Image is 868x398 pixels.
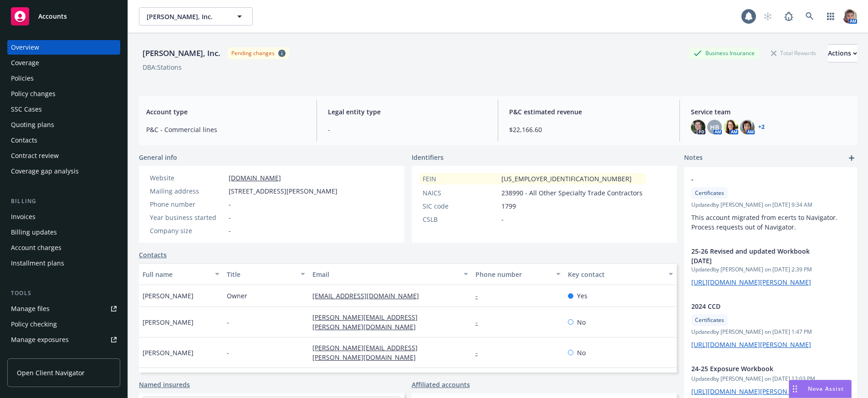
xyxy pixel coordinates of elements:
[227,291,247,301] span: Owner
[7,301,120,316] a: Manage files
[501,174,632,184] span: [US_EMPLOYER_IDENTIFICATION_NUMBER]
[11,40,39,55] div: Overview
[139,153,177,162] span: General info
[7,348,120,362] a: Manage certificates
[577,291,587,301] span: Yes
[577,317,586,327] span: No
[7,240,120,255] a: Account charges
[501,188,643,198] span: 238990 - All Other Specialty Trade Contractors
[691,213,839,231] span: This account migrated from ecerts to Navigator. Process requests out of Navigator.
[229,173,281,182] a: [DOMAIN_NAME]
[143,62,182,72] div: DBA: Stations
[150,199,225,209] div: Phone number
[691,340,811,349] a: [URL][DOMAIN_NAME][PERSON_NAME]
[684,153,703,163] span: Notes
[7,71,120,86] a: Policies
[475,348,485,357] a: -
[229,213,231,222] span: -
[11,56,39,70] div: Coverage
[691,201,850,209] span: Updated by [PERSON_NAME] on [DATE] 9:34 AM
[789,380,852,398] button: Nova Assist
[423,201,498,211] div: SIC code
[11,209,36,224] div: Invoices
[691,265,850,274] span: Updated by [PERSON_NAME] on [DATE] 2:39 PM
[139,263,223,285] button: Full name
[11,348,71,362] div: Manage certificates
[312,270,458,279] div: Email
[842,9,857,24] img: photo
[684,167,857,239] div: -CertificatesUpdatedby [PERSON_NAME] on [DATE] 9:34 AMThis account migrated from ecerts to Naviga...
[691,246,826,265] span: 25-26 Revised and updated Workbook [DATE]
[7,56,120,70] a: Coverage
[7,148,120,163] a: Contract review
[691,120,705,134] img: photo
[501,214,504,224] span: -
[684,294,857,357] div: 2024 CCDCertificatesUpdatedby [PERSON_NAME] on [DATE] 1:47 PM[URL][DOMAIN_NAME][PERSON_NAME]
[11,301,50,316] div: Manage files
[11,71,34,86] div: Policies
[7,164,120,179] a: Coverage gap analysis
[38,13,67,20] span: Accounts
[7,117,120,132] a: Quoting plans
[229,186,337,196] span: [STREET_ADDRESS][PERSON_NAME]
[7,133,120,148] a: Contacts
[472,263,565,285] button: Phone number
[412,380,470,389] a: Affiliated accounts
[7,40,120,55] a: Overview
[143,317,194,327] span: [PERSON_NAME]
[11,256,64,270] div: Installment plans
[229,199,231,209] span: -
[846,153,857,163] a: add
[689,47,759,59] div: Business Insurance
[7,289,120,298] div: Tools
[11,332,69,347] div: Manage exposures
[229,226,231,235] span: -
[328,125,487,134] span: -
[577,348,586,357] span: No
[780,7,798,26] a: Report a Bug
[766,47,821,59] div: Total Rewards
[231,49,275,57] div: Pending changes
[146,107,306,117] span: Account type
[11,133,37,148] div: Contacts
[11,87,56,101] div: Policy changes
[691,107,850,117] span: Service team
[7,317,120,332] a: Policy checking
[11,102,42,117] div: SSC Cases
[759,7,777,26] a: Start snowing
[7,4,120,29] a: Accounts
[11,117,54,132] div: Quoting plans
[150,213,225,222] div: Year business started
[139,47,224,59] div: [PERSON_NAME], Inc.
[412,153,444,162] span: Identifiers
[17,368,85,378] span: Open Client Navigator
[724,120,738,134] img: photo
[227,317,229,327] span: -
[691,328,850,336] span: Updated by [PERSON_NAME] on [DATE] 1:47 PM
[11,317,57,332] div: Policy checking
[801,7,819,26] a: Search
[7,332,120,347] span: Manage exposures
[150,173,225,183] div: Website
[691,301,826,311] span: 2024 CCD
[312,343,423,362] a: [PERSON_NAME][EMAIL_ADDRESS][PERSON_NAME][DOMAIN_NAME]
[150,226,225,235] div: Company size
[139,380,190,389] a: Named insureds
[11,240,61,255] div: Account charges
[509,125,669,134] span: $22,166.60
[423,174,498,184] div: FEIN
[501,201,516,211] span: 1799
[139,7,253,26] button: [PERSON_NAME], Inc.
[227,270,295,279] div: Title
[7,87,120,101] a: Policy changes
[509,107,669,117] span: P&C estimated revenue
[691,387,811,396] a: [URL][DOMAIN_NAME][PERSON_NAME]
[147,12,225,21] span: [PERSON_NAME], Inc.
[695,316,724,324] span: Certificates
[7,197,120,206] div: Billing
[139,250,167,260] a: Contacts
[11,148,59,163] div: Contract review
[475,318,485,327] a: -
[223,263,309,285] button: Title
[808,385,844,393] span: Nova Assist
